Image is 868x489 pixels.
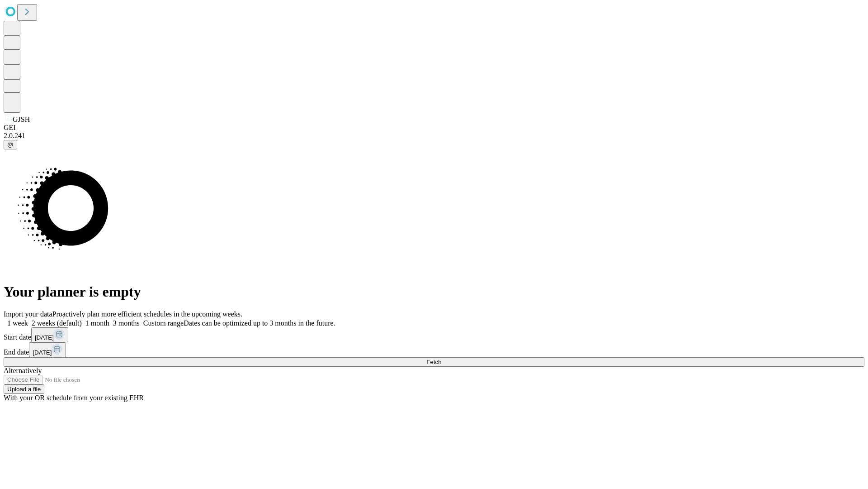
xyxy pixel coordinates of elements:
span: Proactively plan more efficient schedules in the upcoming weeks. [52,310,242,318]
span: GJSH [13,115,30,123]
div: Start date [4,327,864,342]
div: End date [4,342,864,357]
button: [DATE] [31,327,68,342]
span: 1 week [7,319,28,327]
button: Fetch [4,357,864,367]
span: Alternatively [4,367,42,374]
div: 2.0.241 [4,132,864,140]
span: Fetch [426,359,441,365]
button: Upload a file [4,384,44,394]
span: [DATE] [35,334,54,341]
span: Import your data [4,310,52,318]
span: @ [7,141,14,148]
div: GEI [4,124,864,132]
h1: Your planner is empty [4,283,864,300]
span: 3 months [113,319,140,327]
span: With your OR schedule from your existing EHR [4,394,144,402]
span: Custom range [143,319,184,327]
span: Dates can be optimized up to 3 months in the future. [184,319,335,327]
button: [DATE] [29,342,66,357]
span: 2 weeks (default) [32,319,82,327]
span: [DATE] [33,349,52,356]
button: @ [4,140,17,149]
span: 1 month [85,319,109,327]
